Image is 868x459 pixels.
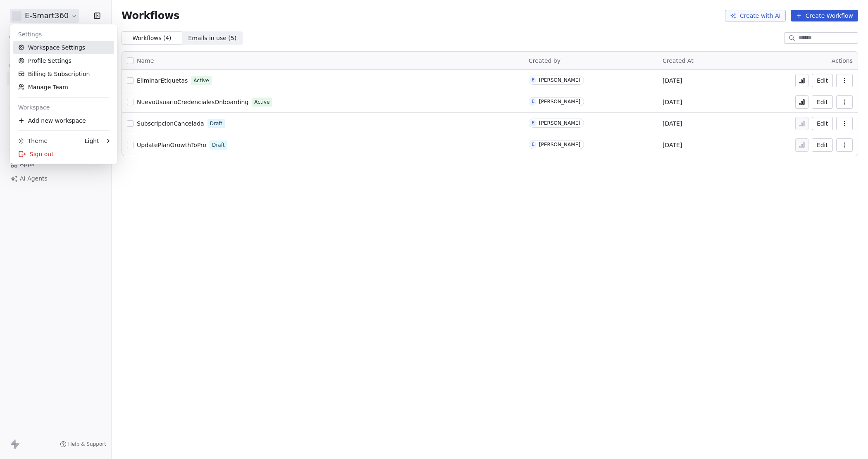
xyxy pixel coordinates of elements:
[13,28,114,41] div: Settings
[13,114,114,127] div: Add new workspace
[13,41,114,54] a: Workspace Settings
[13,54,114,67] a: Profile Settings
[18,137,48,145] div: Theme
[13,67,114,81] a: Billing & Subscription
[13,101,114,114] div: Workspace
[85,137,99,145] div: Light
[13,147,114,161] div: Sign out
[13,81,114,94] a: Manage Team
